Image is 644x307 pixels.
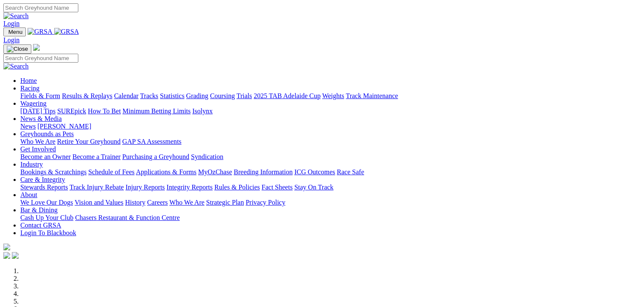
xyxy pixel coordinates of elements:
img: GRSA [54,28,79,36]
a: Industry [20,161,43,168]
a: Chasers Restaurant & Function Centre [75,214,180,221]
div: Bar & Dining [20,214,641,222]
a: SUREpick [57,107,86,115]
a: Retire Your Greyhound [57,138,121,145]
input: Search [3,54,78,63]
a: Isolynx [192,107,213,115]
a: Applications & Forms [136,168,196,175]
a: [PERSON_NAME] [37,123,91,130]
a: Rules & Policies [214,184,260,191]
img: logo-grsa-white.png [3,244,10,250]
a: Careers [147,199,168,206]
a: Grading [186,92,208,99]
img: Close [7,46,28,52]
div: Care & Integrity [20,184,641,191]
img: Search [3,12,29,20]
a: Schedule of Fees [88,168,134,175]
img: Search [3,63,29,70]
a: Minimum Betting Limits [122,107,191,115]
a: Greyhounds as Pets [20,130,74,137]
a: About [20,191,37,198]
img: logo-grsa-white.png [33,44,40,51]
div: Racing [20,92,641,100]
a: Statistics [160,92,185,99]
a: Purchasing a Greyhound [122,153,189,160]
div: About [20,199,641,206]
div: News & Media [20,123,641,130]
a: Login [3,20,19,27]
a: Stewards Reports [20,184,68,191]
a: Privacy Policy [246,199,285,206]
a: News & Media [20,115,62,122]
a: We Love Our Dogs [20,199,73,206]
a: Injury Reports [125,184,165,191]
img: twitter.svg [12,252,19,259]
a: Bar & Dining [20,206,58,214]
a: Syndication [191,153,223,160]
a: Bookings & Scratchings [20,168,86,175]
a: Results & Replays [62,92,112,99]
a: Integrity Reports [166,184,213,191]
a: Who We Are [20,138,55,145]
button: Toggle navigation [3,27,26,36]
a: History [125,199,145,206]
a: Login To Blackbook [20,229,76,236]
a: Who We Are [169,199,205,206]
a: Race Safe [337,168,364,175]
a: Trials [236,92,252,99]
a: Calendar [114,92,138,99]
a: Fact Sheets [262,184,293,191]
a: Cash Up Your Club [20,214,73,221]
a: Breeding Information [234,168,293,175]
img: facebook.svg [3,252,10,259]
a: ICG Outcomes [294,168,335,175]
div: Wagering [20,107,641,115]
a: Vision and Values [75,199,123,206]
div: Get Involved [20,153,641,161]
a: [DATE] Tips [20,107,55,115]
a: How To Bet [88,107,121,115]
a: Home [20,77,37,84]
a: Wagering [20,100,47,107]
a: Login [3,36,19,44]
a: News [20,123,36,130]
a: Get Involved [20,145,56,153]
button: Toggle navigation [3,44,31,54]
a: 2025 TAB Adelaide Cup [254,92,321,99]
a: Become an Owner [20,153,71,160]
div: Greyhounds as Pets [20,138,641,145]
a: GAP SA Assessments [122,138,182,145]
a: Contact GRSA [20,222,61,229]
span: Menu [8,29,22,35]
a: Weights [322,92,344,99]
a: Become a Trainer [72,153,121,160]
a: Track Injury Rebate [69,184,124,191]
a: Coursing [210,92,235,99]
a: Stay On Track [294,184,333,191]
a: Tracks [140,92,158,99]
input: Search [3,3,78,12]
a: Racing [20,85,39,92]
a: Strategic Plan [206,199,244,206]
a: MyOzChase [198,168,232,175]
a: Fields & Form [20,92,60,99]
a: Care & Integrity [20,176,65,183]
a: Track Maintenance [346,92,398,99]
div: Industry [20,168,641,176]
img: GRSA [28,28,53,36]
